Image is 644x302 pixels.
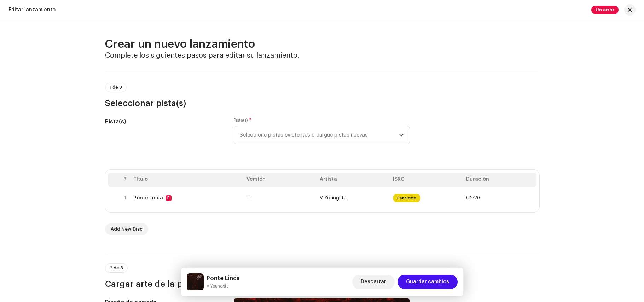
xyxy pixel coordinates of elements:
[463,173,536,187] th: Duración
[361,275,386,289] span: Descartar
[207,274,240,283] h5: Ponte Linda
[130,173,244,187] th: Título
[105,51,539,60] h4: Complete los siguientes pasos para editar su lanzamiento.
[110,266,123,270] span: 2 de 3
[406,275,449,289] span: Guardar cambios
[234,117,251,123] label: Pista(s)
[317,173,390,187] th: Artista
[105,37,539,51] h2: Crear un nuevo lanzamiento
[187,273,204,290] img: 94942144-8046-415f-a65c-7ee5c4688196
[399,126,404,144] div: dropdown trigger
[105,117,223,126] h5: Pista(s)
[111,222,143,236] span: Add New Disc
[393,194,420,202] span: Pendiente
[207,283,240,290] small: Ponte Linda
[246,196,251,201] span: —
[166,195,172,201] div: E
[119,173,130,187] th: #
[105,98,539,109] h3: Seleccionar pista(s)
[105,223,148,235] button: Add New Disc
[320,196,347,201] span: V Youngsta
[398,275,458,289] button: Guardar cambios
[390,173,463,187] th: ISRC
[105,278,539,290] h3: Cargar arte de la portada
[466,195,480,201] span: 02:26
[352,275,395,289] button: Descartar
[240,126,399,144] span: Seleccione pistas existentes o cargue pistas nuevas
[133,195,163,201] div: Ponte Linda
[244,173,317,187] th: Versión
[110,85,122,89] span: 1 de 3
